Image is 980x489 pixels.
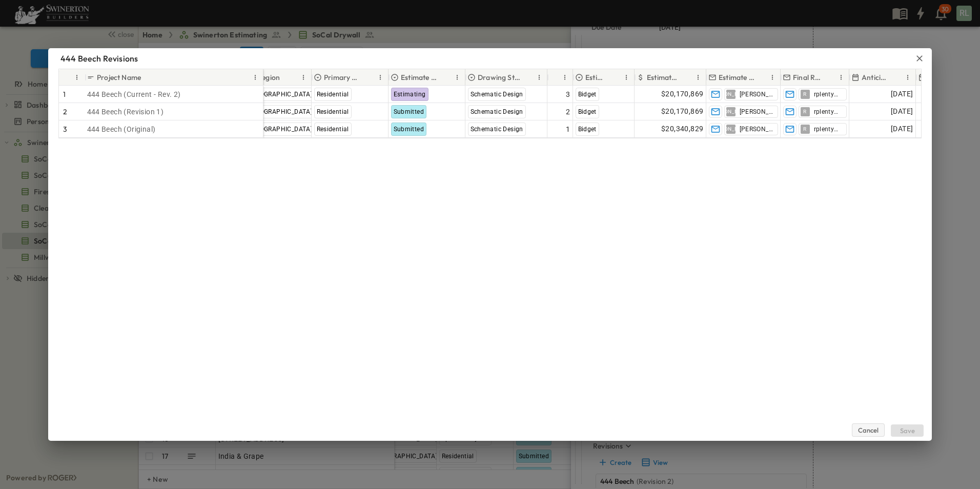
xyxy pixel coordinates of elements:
span: Submitted [394,126,424,133]
span: Schematic Design [471,108,523,115]
p: Final Reviewer [793,72,823,83]
span: Schematic Design [471,91,523,98]
button: Sort [682,72,693,83]
span: [GEOGRAPHIC_DATA] [250,108,313,115]
span: 444 Beech (Current - Rev. 2) [87,89,181,99]
span: $20,340,829 [661,123,703,135]
button: Sort [282,72,293,83]
span: [PERSON_NAME] [709,129,752,129]
button: Sort [610,72,622,83]
button: Menu [535,73,544,82]
button: Menu [836,73,846,82]
button: Menu [903,73,912,82]
span: Bidget [578,108,597,115]
span: [DATE] [891,123,913,135]
button: Menu [768,73,777,82]
button: Menu [299,73,308,82]
span: Schematic Design [471,126,523,133]
button: Sort [143,72,154,83]
button: Cancel [852,423,885,437]
button: Menu [622,73,631,82]
button: Menu [453,73,462,82]
button: Sort [757,72,768,83]
button: Sort [63,72,74,83]
button: Menu [693,73,703,82]
span: [PERSON_NAME] [709,111,752,112]
span: Estimating [394,91,426,98]
p: Estimate Lead [719,72,754,83]
button: Menu [251,73,260,82]
button: Sort [892,72,903,83]
span: [DATE] [891,88,913,100]
button: Menu [560,73,569,82]
span: [PERSON_NAME] [740,125,773,133]
span: [GEOGRAPHIC_DATA] [250,126,313,133]
button: Sort [825,72,836,83]
span: 1 [566,124,570,134]
p: Estimate Amount [647,72,680,83]
span: Residential [317,126,349,133]
p: 1 [63,89,66,99]
span: rplentywou [814,90,842,98]
p: 2 [63,107,67,117]
button: Sort [441,72,453,83]
p: Estimate Status [401,72,439,83]
span: 3 [566,89,570,99]
p: Project Name [97,72,141,83]
span: Bidget [578,91,597,98]
span: R [803,129,806,129]
p: Anticipated Start [862,72,890,83]
span: R [803,111,806,112]
span: Bidget [578,126,597,133]
button: Menu [72,73,81,82]
p: Estimate Type [585,72,608,83]
span: [PERSON_NAME] [740,108,773,116]
button: Sort [364,72,376,83]
span: 2 [566,107,570,117]
p: 3 [63,124,67,134]
button: Menu [376,73,385,82]
span: [DATE] [891,106,913,117]
span: $20,170,869 [661,88,703,100]
span: 444 Beech (Revision 1) [87,107,164,117]
span: Submitted [394,108,424,115]
button: Sort [552,72,563,83]
span: $20,170,869 [661,106,703,117]
p: Drawing Status [478,72,521,83]
p: Region [257,72,280,83]
span: [PERSON_NAME] [740,90,773,98]
span: Residential [317,91,349,98]
button: Sort [523,72,535,83]
span: rplentywou [814,125,842,133]
div: # [59,69,85,86]
span: Residential [317,108,349,115]
p: Primary Market [324,72,362,83]
p: 444 Beech Revisions [60,52,138,65]
span: 444 Beech (Original) [87,124,156,134]
span: [GEOGRAPHIC_DATA] [250,91,313,98]
span: rplentywou [814,108,842,116]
